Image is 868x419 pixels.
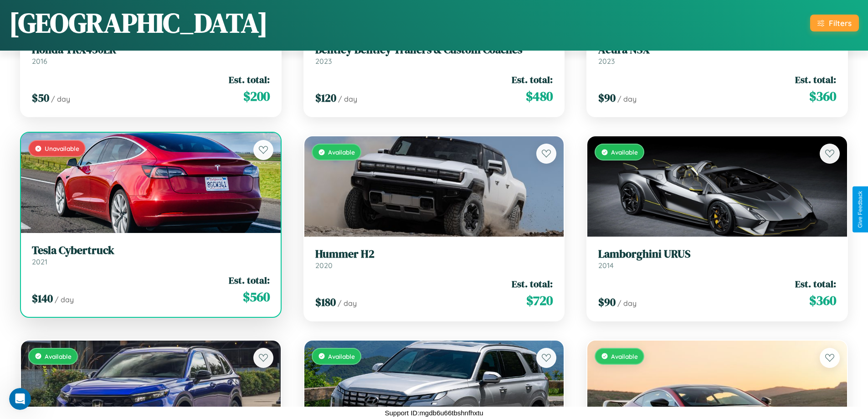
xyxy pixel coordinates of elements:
span: / day [55,295,74,304]
span: $ 90 [598,90,616,105]
span: $ 120 [315,90,336,105]
a: Acura NSX2023 [598,43,836,66]
span: $ 180 [315,295,336,310]
span: $ 360 [809,87,836,105]
span: Available [328,148,355,156]
span: Available [328,352,355,360]
a: Hummer H22020 [315,248,553,270]
iframe: Intercom live chat [9,388,31,410]
span: 2021 [32,257,47,266]
div: Filters [829,18,852,28]
span: 2020 [315,261,333,270]
span: 2016 [32,57,47,66]
span: / day [338,299,357,308]
span: Est. total: [512,73,553,86]
span: $ 560 [243,288,270,306]
span: $ 360 [809,291,836,310]
h3: Bentley Bentley Trailers & Custom Coaches [315,43,553,57]
p: Support ID: mgdb6u66tbshnfhxtu [385,407,483,419]
h3: Lamborghini URUS [598,248,836,261]
span: $ 50 [32,90,49,105]
span: / day [617,94,637,103]
span: / day [617,299,637,308]
span: $ 200 [243,87,270,105]
span: Available [611,352,638,360]
span: Available [611,148,638,156]
h3: Hummer H2 [315,248,553,261]
a: Tesla Cybertruck2021 [32,244,270,266]
div: Give Feedback [857,191,863,228]
h3: Tesla Cybertruck [32,244,270,257]
span: 2014 [598,261,614,270]
span: Est. total: [795,277,836,290]
span: Est. total: [229,73,270,86]
span: Est. total: [512,277,553,290]
span: 2023 [598,57,615,66]
span: 2023 [315,57,332,66]
span: Est. total: [795,73,836,86]
span: / day [51,94,70,103]
span: $ 90 [598,295,616,310]
a: Bentley Bentley Trailers & Custom Coaches2023 [315,43,553,66]
h1: [GEOGRAPHIC_DATA] [9,4,268,41]
a: Honda TRX450ER2016 [32,43,270,66]
span: $ 720 [526,291,553,310]
button: Filters [810,15,859,31]
span: / day [338,94,357,103]
span: $ 140 [32,291,53,306]
span: Available [45,352,72,360]
span: Est. total: [229,274,270,287]
span: Unavailable [45,145,79,152]
span: $ 480 [526,87,553,105]
a: Lamborghini URUS2014 [598,248,836,270]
